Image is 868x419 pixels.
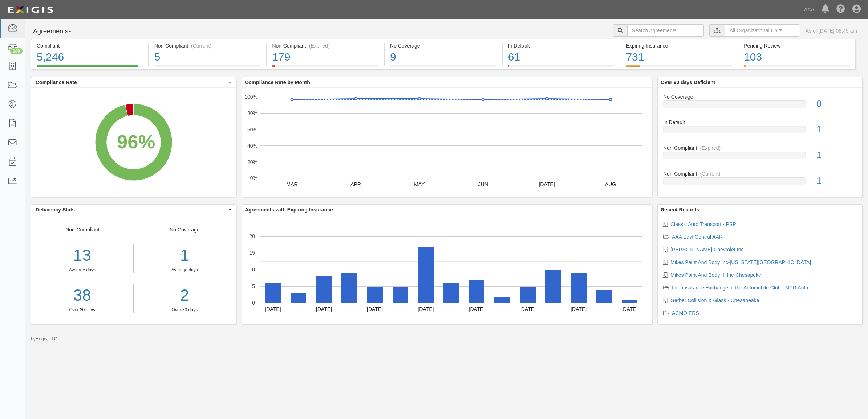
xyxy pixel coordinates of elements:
a: Non-Compliant(Current)1 [663,170,857,190]
a: Pending Review103 [738,65,856,71]
div: 1 [811,149,862,162]
button: Deficiency Stats [31,205,236,215]
div: Average days [31,267,133,273]
a: Classic Auto Transport - PSP [670,221,736,227]
text: AUG [605,181,616,187]
div: 1 [811,123,862,136]
svg: A chart. [31,88,236,197]
div: In Default [508,42,615,49]
text: [DATE] [539,181,555,187]
a: In Default1 [663,119,857,144]
text: 80% [247,110,257,116]
text: 40% [247,143,257,149]
text: [DATE] [571,306,587,312]
text: [DATE] [621,306,637,312]
text: [DATE] [418,306,434,312]
div: Compliant [37,42,143,49]
div: Non-Compliant [658,170,862,177]
text: 60% [247,127,257,132]
a: Mikes Paint And Body II, Inc-Chesapeke [670,272,761,278]
a: Exigis, LLC [36,336,57,341]
a: AAA [800,2,818,17]
div: 1 [139,244,231,267]
div: 1 [811,174,862,188]
div: Non-Compliant [31,226,134,313]
b: Agreements with Expiring Insurance [245,207,333,213]
text: 10 [249,267,255,272]
a: AAA East Central AAR [672,234,723,240]
a: Gerber Collision & Glass - Chesapeake [670,297,759,303]
input: Search Agreements [627,24,704,37]
text: MAR [287,181,298,187]
text: 20 [249,233,255,239]
a: ACMO ERS [672,310,699,316]
a: Non-Compliant(Expired)179 [267,65,384,71]
span: Compliance Rate [36,79,227,86]
div: 5,246 [37,49,143,65]
a: Expiring Insurance731 [620,65,738,71]
div: (Current) [700,170,720,177]
div: 0 [811,98,862,111]
a: Non-Compliant(Expired)1 [663,144,857,170]
div: (Current) [191,42,211,49]
text: [DATE] [469,306,485,312]
text: 0% [250,175,257,181]
div: Average days [139,267,231,273]
b: Recent Records [661,207,699,213]
div: 179 [272,49,378,65]
button: Agreements [31,24,85,39]
text: APR [350,181,361,187]
div: Non-Compliant (Current) [154,42,261,49]
div: In Default [658,119,862,126]
a: Compliant5,246 [31,65,148,71]
div: 731 [626,49,732,65]
b: Over 90 days Deficient [661,79,715,85]
a: Non-Compliant(Current)5 [149,65,266,71]
div: No Coverage [390,42,496,49]
div: (Expired) [700,144,721,152]
div: Over 30 days [31,307,133,313]
a: In Default61 [503,65,620,71]
img: logo-5460c22ac91f19d4615b14bd174203de0afe785f0fc80cf4dbbc73dc1793850b.png [5,3,56,16]
div: 9 [390,49,496,65]
div: 5 [154,49,261,65]
div: No Coverage [134,226,236,313]
text: 0 [252,300,255,306]
div: 103 [744,49,850,65]
a: Mikes Paint And Body Inc-[US_STATE][GEOGRAPHIC_DATA] [670,259,811,265]
text: JUN [478,181,488,187]
div: 140 [10,48,23,54]
div: Non-Compliant [658,144,862,152]
div: Over 30 days [139,307,231,313]
div: Expiring Insurance [626,42,732,49]
b: Compliance Rate by Month [245,79,310,85]
svg: A chart. [242,88,652,197]
text: [DATE] [367,306,383,312]
svg: A chart. [242,215,652,324]
a: No Coverage9 [385,65,502,71]
div: 13 [31,244,133,267]
a: 2 [139,284,231,307]
div: (Expired) [309,42,330,49]
text: [DATE] [265,306,281,312]
a: 38 [31,284,133,307]
text: 100% [244,94,257,100]
button: Compliance Rate [31,77,236,87]
a: No Coverage0 [663,93,857,119]
text: 20% [247,159,257,165]
div: Non-Compliant (Expired) [272,42,378,49]
text: MAY [414,181,425,187]
small: by [31,336,57,342]
div: No Coverage [658,93,862,100]
i: Help Center - Complianz [836,5,845,14]
a: [PERSON_NAME] Chevrolet Inc [670,247,744,252]
text: [DATE] [520,306,536,312]
text: 5 [252,283,255,289]
a: Interinsurance Exchange of the Automobile Club - MPR Auto [672,285,808,291]
div: 96% [117,128,155,155]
